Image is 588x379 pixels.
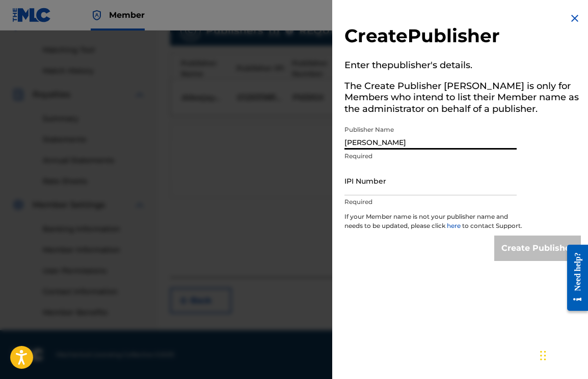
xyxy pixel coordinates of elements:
p: If your Member name is not your publisher name and needs to be updated, please click to contact S... [344,212,523,236]
p: Required [344,152,517,161]
h5: The Create Publisher [PERSON_NAME] is only for Members who intend to list their Member name as th... [344,77,581,121]
h2: Create Publisher [344,24,581,50]
h5: Enter the publisher 's details. [344,56,581,77]
p: Required [344,197,517,207]
iframe: Resource Center [559,236,588,320]
iframe: Chat Widget [537,330,588,379]
img: Top Rightsholder [91,9,103,21]
div: Drag [540,340,546,371]
span: Member [109,9,145,21]
a: here [447,222,462,229]
img: MLC Logo [12,8,51,22]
